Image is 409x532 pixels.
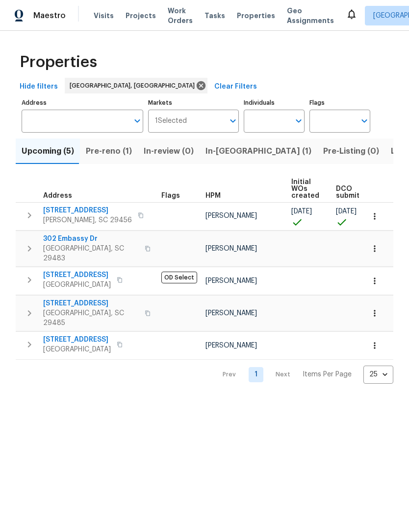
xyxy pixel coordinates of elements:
[126,11,156,21] span: Projects
[205,192,221,199] span: HPM
[43,244,139,263] span: [GEOGRAPHIC_DATA], SC 29483
[43,206,132,215] span: [STREET_ADDRESS]
[292,114,306,128] button: Open
[43,345,111,354] span: [GEOGRAPHIC_DATA]
[144,144,194,158] span: In-review (0)
[214,81,257,93] span: Clear Filters
[161,272,197,283] span: OD Select
[43,335,111,345] span: [STREET_ADDRESS]
[205,144,311,158] span: In-[GEOGRAPHIC_DATA] (1)
[43,215,132,225] span: [PERSON_NAME], SC 29456
[205,342,257,349] span: [PERSON_NAME]
[22,100,143,106] label: Address
[155,117,187,125] span: 1 Selected
[43,308,139,328] span: [GEOGRAPHIC_DATA], SC 29485
[210,78,261,96] button: Clear Filters
[16,78,62,96] button: Hide filters
[43,192,72,199] span: Address
[291,208,312,215] span: [DATE]
[309,100,370,106] label: Flags
[226,114,240,128] button: Open
[205,278,257,284] span: [PERSON_NAME]
[291,179,319,199] span: Initial WOs created
[168,6,193,25] span: Work Orders
[336,185,371,199] span: DCO submitted
[20,81,58,93] span: Hide filters
[161,192,180,199] span: Flags
[65,78,207,93] div: [GEOGRAPHIC_DATA], [GEOGRAPHIC_DATA]
[358,114,371,128] button: Open
[22,144,74,158] span: Upcoming (5)
[205,245,257,252] span: [PERSON_NAME]
[363,362,393,387] div: 25
[249,367,263,382] a: Goto page 1
[20,57,97,67] span: Properties
[244,100,305,106] label: Individuals
[86,144,132,158] span: Pre-reno (1)
[204,12,225,19] span: Tasks
[43,280,111,290] span: [GEOGRAPHIC_DATA]
[213,366,393,384] nav: Pagination Navigation
[287,6,334,25] span: Geo Assignments
[336,208,357,215] span: [DATE]
[130,114,144,128] button: Open
[323,144,379,158] span: Pre-Listing (0)
[303,370,352,379] p: Items Per Page
[43,299,139,308] span: [STREET_ADDRESS]
[33,11,66,21] span: Maestro
[237,11,275,21] span: Properties
[43,270,111,280] span: [STREET_ADDRESS]
[148,100,239,106] label: Markets
[43,234,139,244] span: 302 Embassy Dr
[94,11,114,21] span: Visits
[70,81,199,91] span: [GEOGRAPHIC_DATA], [GEOGRAPHIC_DATA]
[205,310,257,317] span: [PERSON_NAME]
[205,212,257,219] span: [PERSON_NAME]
